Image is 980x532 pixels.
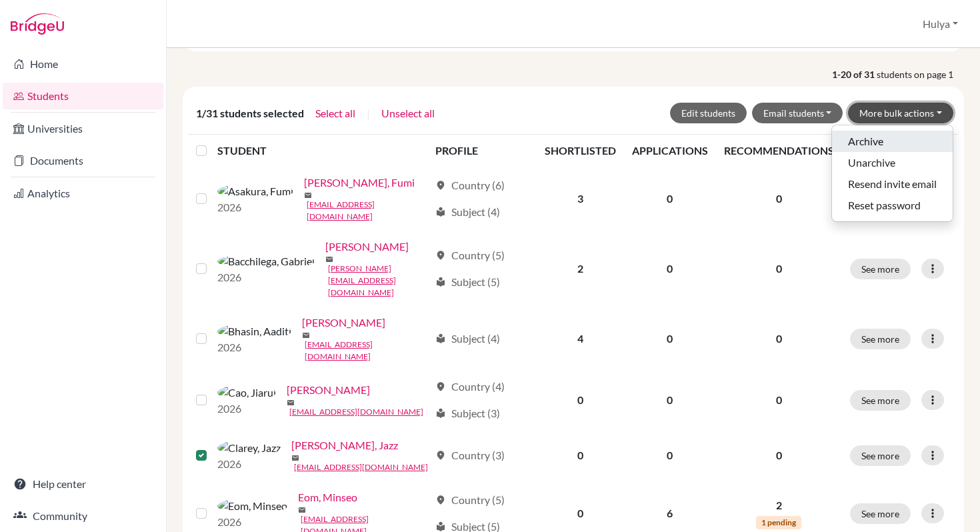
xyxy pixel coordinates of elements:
span: local_library [435,333,446,344]
span: local_library [435,408,446,419]
span: location_on [435,180,446,191]
img: Clarey, Jazz [217,440,281,456]
th: PROFILE [427,135,537,167]
button: See more [850,445,911,466]
a: [EMAIL_ADDRESS][DOMAIN_NAME] [305,339,429,363]
span: location_on [435,381,446,392]
button: Resend invite email [832,173,953,195]
button: See more [850,259,911,279]
button: Hulya [917,11,964,37]
img: Bacchilega, Gabriel [217,253,315,269]
div: Country (5) [435,492,505,508]
span: mail [298,506,306,514]
p: 0 [724,392,834,408]
p: 2026 [217,401,276,417]
a: [PERSON_NAME] [325,239,409,255]
a: [PERSON_NAME] [302,315,385,331]
p: 0 [724,191,834,207]
th: RECOMMENDATIONS [716,135,842,167]
p: 0 [724,447,834,463]
strong: 1-20 of 31 [832,67,877,81]
img: Bhasin, Aaditi [217,323,291,339]
th: SHORTLISTED [537,135,624,167]
a: Home [3,51,163,77]
a: Documents [3,147,163,174]
a: [EMAIL_ADDRESS][DOMAIN_NAME] [294,461,428,473]
div: Country (5) [435,247,505,263]
span: mail [291,454,299,462]
th: APPLICATIONS [624,135,716,167]
a: [PERSON_NAME][EMAIL_ADDRESS][DOMAIN_NAME] [328,263,429,299]
span: mail [302,331,310,339]
button: Reset password [832,195,953,216]
p: 2026 [217,514,287,530]
p: 2026 [217,456,281,472]
span: local_library [435,521,446,532]
button: Email students [752,103,843,123]
td: 0 [624,231,716,307]
button: More bulk actions [848,103,953,123]
button: Select all [315,105,356,122]
p: 2 [724,497,834,513]
p: 0 [724,261,834,277]
span: 1/31 students selected [196,105,304,121]
td: 0 [537,371,624,429]
span: | [367,105,370,121]
span: mail [287,399,295,407]
a: Community [3,503,163,529]
td: 2 [537,231,624,307]
span: 1 pending [756,516,801,529]
p: 2026 [217,339,291,355]
div: Subject (3) [435,405,500,421]
a: Analytics [3,180,163,207]
p: 2026 [217,199,293,215]
a: Eom, Minseo [298,489,357,505]
a: Help center [3,471,163,497]
div: Subject (5) [435,274,500,290]
div: Country (6) [435,177,505,193]
span: location_on [435,250,446,261]
span: local_library [435,207,446,217]
button: Unarchive [832,152,953,173]
span: local_library [435,277,446,287]
span: students on page 1 [877,67,964,81]
a: Students [3,83,163,109]
span: mail [325,255,333,263]
td: 4 [537,307,624,371]
span: location_on [435,450,446,461]
span: location_on [435,495,446,505]
div: Subject (4) [435,331,500,347]
button: Edit students [670,103,747,123]
button: See more [850,503,911,524]
a: [EMAIL_ADDRESS][DOMAIN_NAME] [289,406,423,418]
img: Asakura, Fumi [217,183,293,199]
td: 3 [537,167,624,231]
a: [PERSON_NAME], Jazz [291,437,398,453]
span: mail [304,191,312,199]
a: [EMAIL_ADDRESS][DOMAIN_NAME] [307,199,429,223]
p: 2026 [217,269,315,285]
button: Unselect all [381,105,435,122]
img: Cao, Jiarui [217,385,276,401]
a: [PERSON_NAME] [287,382,370,398]
p: 0 [724,331,834,347]
div: Country (3) [435,447,505,463]
button: Archive [832,131,953,152]
td: 0 [624,371,716,429]
td: 0 [537,429,624,481]
a: [PERSON_NAME], Fumi [304,175,415,191]
td: 0 [624,167,716,231]
ul: More bulk actions [831,125,953,222]
button: See more [850,329,911,349]
a: Universities [3,115,163,142]
img: Bridge-U [11,13,64,35]
img: Eom, Minseo [217,498,287,514]
td: 0 [624,307,716,371]
div: Subject (4) [435,204,500,220]
th: STUDENT [217,135,427,167]
td: 0 [624,429,716,481]
div: Country (4) [435,379,505,395]
button: See more [850,390,911,411]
